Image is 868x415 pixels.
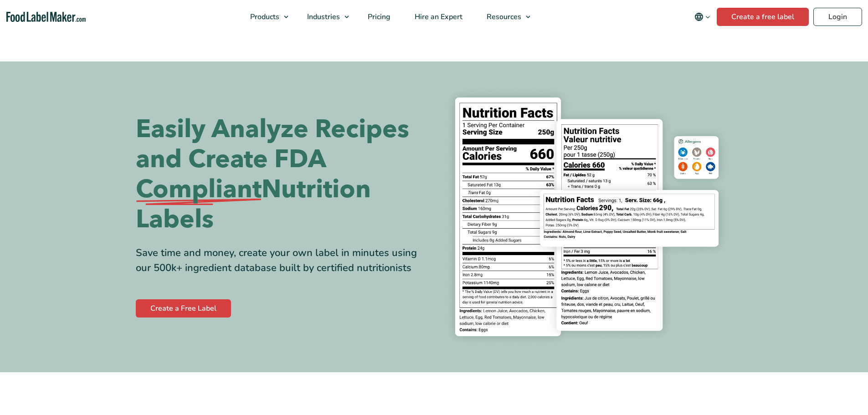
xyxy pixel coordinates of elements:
span: Pricing [365,12,391,22]
h1: Easily Analyze Recipes and Create FDA Nutrition Labels [136,114,427,235]
button: Change language [688,8,717,26]
a: Login [813,8,862,26]
a: Create a free label [717,8,809,26]
span: Industries [304,12,341,22]
a: Create a Free Label [136,299,231,318]
a: Food Label Maker homepage [6,12,86,22]
span: Products [247,12,280,22]
div: Save time and money, create your own label in minutes using our 500k+ ingredient database built b... [136,246,427,276]
span: Resources [484,12,522,22]
span: Compliant [136,174,262,205]
span: Hire an Expert [412,12,463,22]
